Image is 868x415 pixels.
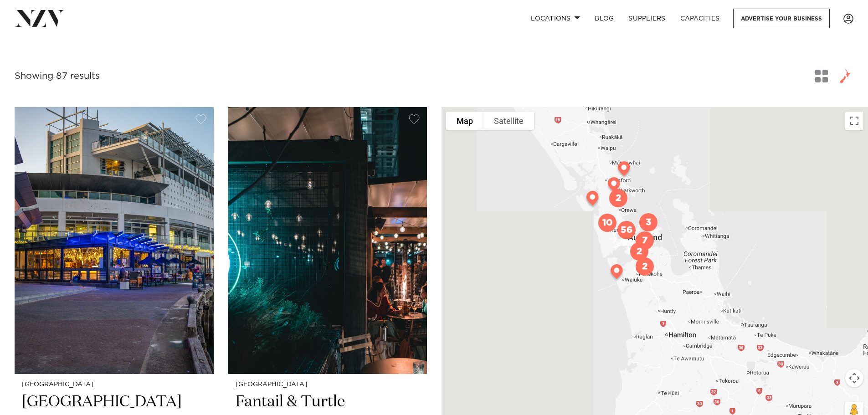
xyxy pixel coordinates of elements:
button: Map camera controls [845,369,863,387]
div: Showing 87 results [15,69,100,83]
div: 2 [632,254,657,279]
a: Advertise your business [733,9,830,28]
div: 7 [632,228,657,253]
div: 2 [606,185,631,211]
small: [GEOGRAPHIC_DATA] [22,381,206,388]
div: 10 [595,210,620,236]
img: nzv-logo.png [15,10,64,26]
div: 56 [614,217,639,243]
a: Capacities [673,9,727,28]
div: 3 [636,210,661,235]
small: [GEOGRAPHIC_DATA] [236,381,420,388]
button: Show satellite imagery [483,112,534,130]
button: Toggle fullscreen view [845,112,863,130]
button: Show street map [446,112,483,130]
a: BLOG [587,9,621,28]
a: SUPPLIERS [621,9,673,28]
div: 2 [627,239,652,264]
a: Locations [524,9,587,28]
